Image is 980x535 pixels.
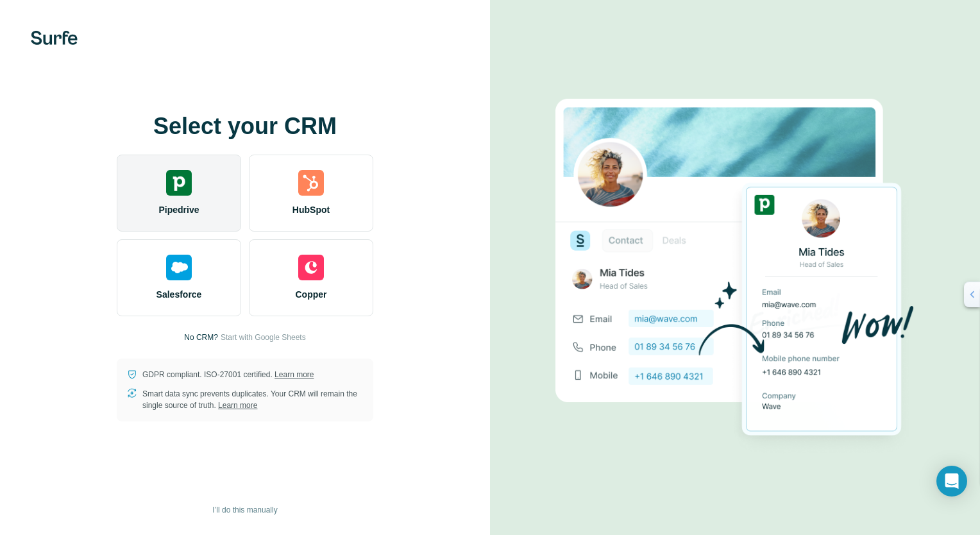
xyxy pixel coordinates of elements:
span: Pipedrive [158,203,199,216]
img: pipedrive's logo [166,170,192,196]
div: Open Intercom Messenger [936,466,967,497]
img: salesforce's logo [166,255,192,280]
p: No CRM? [184,332,218,343]
img: copper's logo [298,255,324,280]
p: GDPR compliant. ISO-27001 certified. [142,369,314,380]
span: HubSpot [292,203,330,216]
img: hubspot's logo [298,170,324,196]
img: PIPEDRIVE image [555,77,915,458]
a: Learn more [218,401,257,410]
h1: Select your CRM [117,114,373,139]
span: Copper [296,288,327,301]
button: Start with Google Sheets [221,332,306,343]
a: Learn more [275,370,314,379]
img: Surfe's logo [31,31,78,45]
button: I’ll do this manually [203,500,286,520]
span: Salesforce [156,288,202,301]
span: I’ll do this manually [212,504,277,516]
p: Smart data sync prevents duplicates. Your CRM will remain the single source of truth. [142,388,363,411]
